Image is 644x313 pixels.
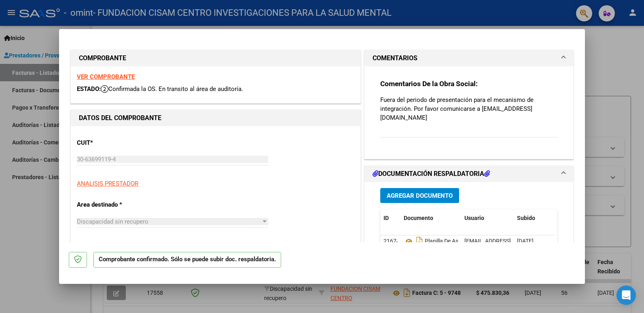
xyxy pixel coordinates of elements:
[380,209,400,227] datatable-header-cell: ID
[464,215,484,221] span: Usuario
[414,235,425,247] i: Descargar documento
[77,73,135,80] a: VER COMPROBANTE
[77,200,160,209] p: Area destinado *
[380,95,557,122] p: Fuera del periodo de presentación para el mecanismo de integración. Por favor comunicarse a [EMAI...
[364,50,573,66] mat-expansion-panel-header: COMENTARIOS
[404,215,433,221] span: Documento
[383,238,400,244] span: 21674
[383,215,389,221] span: ID
[364,66,573,159] div: COMENTARIOS
[404,238,498,245] span: Planilla De Asistencia Febrero
[77,85,101,93] span: ESTADO:
[77,218,148,225] span: Discapacidad sin recupero
[517,215,535,221] span: Subido
[77,138,160,148] p: CUIT
[101,85,243,93] span: Confirmada la OS. En transito al área de auditoría.
[77,241,160,251] p: Comprobante Tipo *
[77,180,138,187] span: ANALISIS PRESTADOR
[79,114,161,122] strong: DATOS DEL COMPROBANTE
[373,169,490,179] h1: DOCUMENTACIÓN RESPALDATORIA
[387,192,453,199] span: Agregar Documento
[380,188,459,203] button: Agregar Documento
[554,209,595,227] datatable-header-cell: Acción
[517,238,534,244] span: [DATE]
[616,286,636,305] div: Open Intercom Messenger
[514,209,554,227] datatable-header-cell: Subido
[461,209,514,227] datatable-header-cell: Usuario
[79,54,126,62] strong: COMPROBANTE
[380,80,478,88] strong: Comentarios De la Obra Social:
[464,238,603,244] span: [EMAIL_ADDRESS][DOMAIN_NAME] - Fundacion CISAM
[93,252,281,268] p: Comprobante confirmado. Sólo se puede subir doc. respaldatoria.
[373,53,417,63] h1: COMENTARIOS
[364,166,573,182] mat-expansion-panel-header: DOCUMENTACIÓN RESPALDATORIA
[400,209,461,227] datatable-header-cell: Documento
